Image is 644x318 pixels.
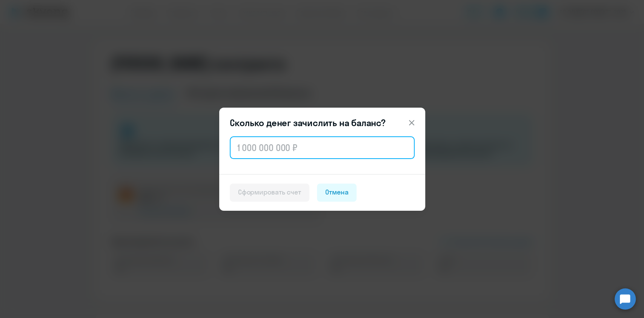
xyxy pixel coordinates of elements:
[238,187,301,197] div: Сформировать счет
[230,184,309,202] button: Сформировать счет
[219,117,425,129] header: Сколько денег зачислить на баланс?
[317,184,357,202] button: Отмена
[325,187,349,197] div: Отмена
[230,136,415,159] input: 1 000 000 000 ₽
